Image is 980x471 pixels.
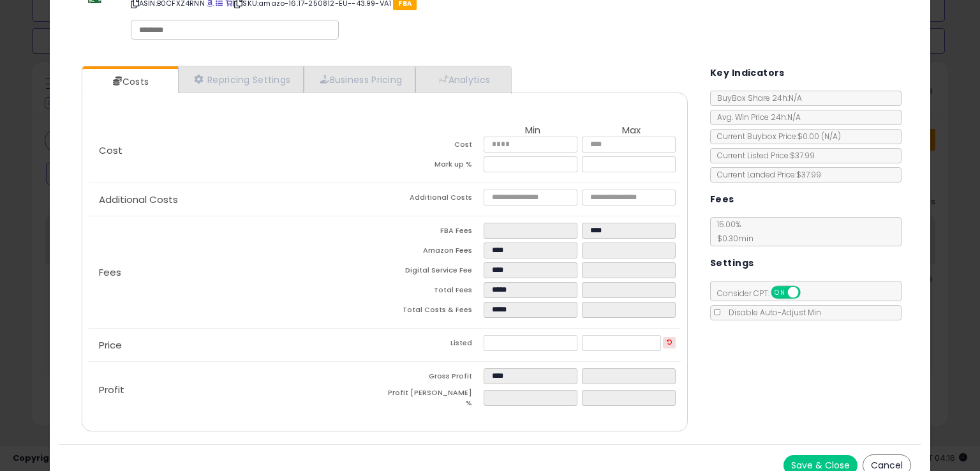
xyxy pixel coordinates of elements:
td: Profit [PERSON_NAME] % [385,388,484,412]
span: Current Listed Price: $37.99 [711,150,815,161]
td: Total Costs & Fees [385,302,484,322]
p: Profit [89,385,385,395]
p: Additional Costs [89,195,385,205]
h5: Fees [710,191,734,207]
span: BuyBox Share 24h: N/A [711,93,802,103]
span: OFF [799,287,819,298]
td: Total Fees [385,282,484,302]
td: Digital Service Fee [385,262,484,282]
p: Cost [89,146,385,156]
span: ON [772,287,788,298]
td: FBA Fees [385,223,484,243]
span: Disable Auto-Adjust Min [722,307,821,318]
td: Listed [385,335,484,355]
th: Min [484,125,583,137]
td: Gross Profit [385,368,484,388]
a: Analytics [415,66,510,93]
th: Max [582,125,681,137]
span: Consider CPT: [711,288,817,299]
td: Cost [385,137,484,156]
p: Price [89,340,385,350]
span: $0.00 [798,131,841,142]
a: Repricing Settings [178,66,304,93]
span: Current Buybox Price: [711,131,841,142]
span: Avg. Win Price 24h: N/A [711,112,801,123]
td: Additional Costs [385,190,484,209]
p: Fees [89,267,385,278]
span: 15.00 % [711,219,754,244]
span: Current Landed Price: $37.99 [711,169,821,180]
a: Business Pricing [304,66,415,93]
span: $0.30 min [711,233,754,244]
h5: Settings [710,255,754,271]
td: Mark up % [385,156,484,176]
td: Amazon Fees [385,243,484,262]
span: ( N/A ) [821,131,841,142]
a: Costs [82,69,177,94]
h5: Key Indicators [710,65,785,81]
